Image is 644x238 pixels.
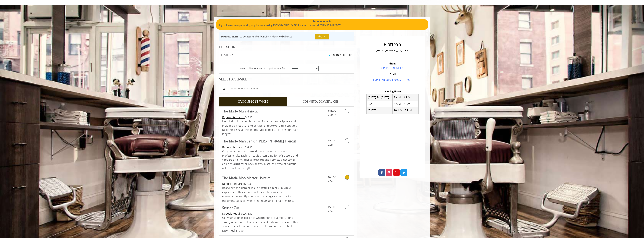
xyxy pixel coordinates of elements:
b: The Made Man Senior [PERSON_NAME] Haircut [222,138,296,144]
div: Hi Guest! Sign in to access and [221,35,292,39]
span: 40min [328,209,336,213]
td: 8 A.M - 7 P.M [393,101,419,107]
td: [DATE] To [DATE] [366,94,393,101]
div: $48.00 [222,115,298,119]
span: 40min [328,179,336,183]
span: This service needs some Advance to be paid before we block your appointment [222,115,245,119]
b: The Made Man Haircut [222,109,258,114]
a: Change Location [329,53,352,57]
span: COSMETOLOGY SERVICES [303,99,339,104]
div: SELECT A SERVICE [219,77,355,81]
span: 20min [328,143,336,146]
span: $50.00 [328,205,336,209]
span: GROOMING SERVICES [238,99,268,104]
button: Service Search [219,85,229,93]
p: [STREET_ADDRESS][US_STATE] [364,48,421,52]
span: $50.00 [328,139,336,142]
b: The Made Man Master Haircut [222,175,270,180]
p: Get your salon experience whether its a layered cut or a simply more natural look performed only ... [222,216,298,233]
a: + [PHONE_NUMBER]. [381,66,404,70]
a: [EMAIL_ADDRESS][DOMAIN_NAME] [373,78,412,82]
b: Announcements [313,19,331,23]
h2: Flatiron [364,42,421,47]
span: This service needs some Advance to be paid before we block your appointment [222,145,245,149]
td: [DATE] [366,101,393,107]
p: Get your service performed by our most experienced professionals. Each haircut is a combination o... [222,149,298,170]
h3: Email [364,73,421,75]
div: $55.00 [222,212,298,216]
b: Scissor Cut [222,205,239,210]
span: 20min [328,113,336,116]
div: $70.00 [222,182,298,186]
b: LOCATION [219,45,236,49]
span: Restyling for a dapper look or getting a more luxurious experience. This service includes a hair ... [222,186,294,202]
td: 10 A.M - 7 P.M [393,107,419,114]
td: [DATE] [366,107,393,114]
h3: Phone [364,62,421,65]
span: $45.00 [328,109,336,112]
button: Sign In [315,34,329,39]
span: FLATIRON [221,53,234,56]
b: service balances [274,35,292,38]
div: $54.00 [222,145,298,149]
h3: Opening Hours [363,90,421,93]
span: I would like to book an appointment for [240,67,285,71]
span: Each haircut is a combination of scissors and clippers and includes a great cut and service, a ho... [222,119,298,136]
p: If you have are experiencing any issues booking [GEOGRAPHIC_DATA] location please call [PHONE_NUM... [219,23,425,27]
td: 8 A.M - 8 P.M [393,94,419,101]
b: member benefits [250,35,270,38]
span: $65.00 [328,175,336,179]
span: This service needs some Advance to be paid before we block your appointment [222,182,245,185]
span: This service needs some Advance to be paid before we block your appointment [222,212,245,215]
